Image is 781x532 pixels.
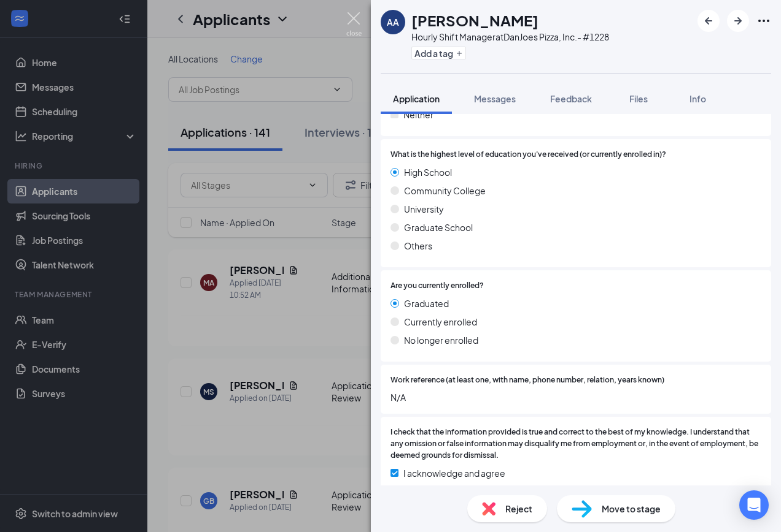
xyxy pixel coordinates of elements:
[411,10,538,31] h1: [PERSON_NAME]
[393,93,440,104] span: Application
[404,165,452,179] span: High School
[403,466,505,480] span: I acknowledge and agree
[727,10,749,32] button: ArrowRight
[390,374,664,386] span: Work reference (at least one, with name, phone number, relation, years known)
[404,333,478,347] span: No longer enrolled
[403,108,433,121] span: Neither
[697,10,720,32] button: ArrowLeftNew
[456,50,463,57] svg: Plus
[390,149,666,161] span: What is the highest level of education you've received (or currently enrolled in)?
[404,202,444,216] span: University
[731,13,745,28] svg: ArrowRight
[690,93,706,104] span: Info
[404,239,432,253] span: Others
[550,93,592,104] span: Feedback
[390,280,484,292] span: Are you currently enrolled?
[404,315,477,329] span: Currently enrolled
[390,390,761,404] span: N/A
[474,93,516,104] span: Messages
[387,16,399,28] div: AA
[404,184,486,197] span: Community College
[404,297,449,310] span: Graduated
[505,502,532,515] span: Reject
[404,221,473,234] span: Graduate School
[629,93,648,104] span: Files
[756,13,771,28] svg: Ellipses
[701,13,716,28] svg: ArrowLeftNew
[411,31,609,43] div: Hourly Shift Manager at DanJoes Pizza, Inc.- #1228
[390,427,761,462] span: I check that the information provided is true and correct to the best of my knowledge. I understa...
[411,47,466,59] button: PlusAdd a tag
[602,502,661,515] span: Move to stage
[739,490,769,520] div: Open Intercom Messenger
